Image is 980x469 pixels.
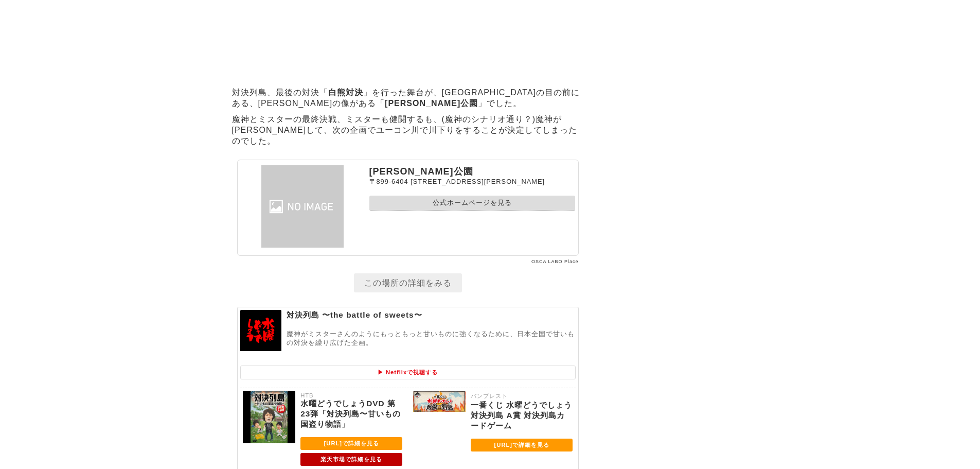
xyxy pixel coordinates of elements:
[287,310,576,325] p: 対決列島 〜the battle of sweets〜
[240,310,281,351] img: 水曜どうでしょう
[300,398,402,429] p: 水曜どうでしょうDVD 第23弾「対決列島〜甘いもの国盗り物語」
[471,439,573,451] a: [URL]で詳細を見る
[385,99,478,108] strong: [PERSON_NAME]公園
[241,165,364,248] img: 西郷公園
[369,196,575,211] a: 公式ホームページを見る
[300,391,402,398] p: HTB
[300,437,402,450] a: [URL]で詳細を見る
[531,259,579,264] a: OSCA LABO Place
[232,85,584,112] p: 対決列島、最後の対決「 」を行った舞台が、[GEOGRAPHIC_DATA]の目の前にある、[PERSON_NAME]の像がある「 」でした。
[411,178,545,185] span: [STREET_ADDRESS][PERSON_NAME]
[243,437,296,445] a: 水曜どうでしょうDVD 第23弾「対決列島〜甘いもの国盗り物語」
[369,178,408,185] span: 〒899-6404
[300,453,402,466] a: 楽天市場で詳細を見る
[354,273,462,292] a: この場所の詳細をみる
[471,400,573,431] p: 一番くじ 水曜どうでしょう 対決列島 A賞 対決列島カードゲーム
[413,405,466,413] a: 一番くじ 水曜どうでしょう 対決列島 A賞 対決列島カードゲーム
[287,330,576,353] p: 魔神がミスターさんのようにもっともっと甘いものに強くなるために、日本全国で甘いもの対決を繰り広げた企画。
[232,112,584,149] p: 魔神とミスターの最終決戦、ミスターも健闘するも、(魔神のシナリオ通り？)魔神が[PERSON_NAME]して、次の企画でユーコン川で川下りをすることが決定してしまったのでした。
[243,391,296,444] img: 水曜どうでしょうDVD 第23弾「対決列島〜甘いもの国盗り物語」
[369,165,575,178] p: [PERSON_NAME]公園
[328,88,363,97] strong: 白熊対決
[471,391,573,400] p: バンプレスト
[413,391,466,412] img: 一番くじ 水曜どうでしょう 対決列島 A賞 対決列島カードゲーム
[241,366,575,379] a: ▶︎ Netflixで視聴する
